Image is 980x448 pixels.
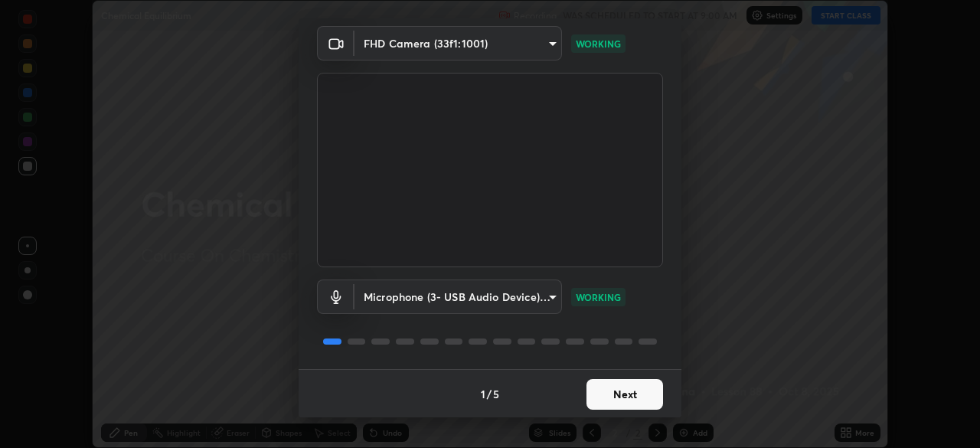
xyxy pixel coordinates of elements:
p: WORKING [576,290,621,304]
div: FHD Camera (33f1:1001) [354,26,562,60]
div: FHD Camera (33f1:1001) [354,280,562,314]
h4: 1 [481,386,485,402]
h4: / [487,386,492,402]
button: Next [586,379,663,410]
h4: 5 [493,386,499,402]
p: WORKING [576,37,621,51]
